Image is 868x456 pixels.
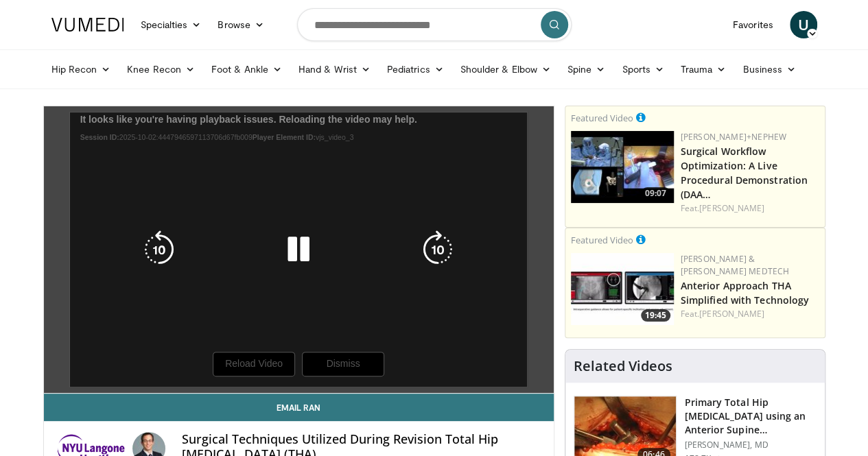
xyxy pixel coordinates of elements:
[685,396,817,437] h3: Primary Total Hip [MEDICAL_DATA] using an Anterior Supine Intermuscula…
[685,440,817,451] p: [PERSON_NAME], MD
[790,11,817,38] a: U
[452,56,559,83] a: Shoulder & Elbow
[681,308,819,320] div: Feat.
[681,131,786,143] a: [PERSON_NAME]+Nephew
[203,56,290,83] a: Foot & Ankle
[559,56,613,83] a: Spine
[681,145,808,201] a: Surgical Workflow Optimization: A Live Procedural Demonstration (DAA…
[681,279,810,307] a: Anterior Approach THA Simplified with Technology
[641,309,670,322] span: 19:45
[119,56,203,83] a: Knee Recon
[44,394,554,421] a: Email Ran
[51,18,124,32] img: VuMedi Logo
[571,253,674,325] img: 06bb1c17-1231-4454-8f12-6191b0b3b81a.150x105_q85_crop-smart_upscale.jpg
[571,131,674,203] a: 09:07
[641,187,670,200] span: 09:07
[571,253,674,325] a: 19:45
[672,56,735,83] a: Trauma
[44,106,554,394] video-js: Video Player
[132,11,210,38] a: Specialties
[209,11,272,38] a: Browse
[725,11,782,38] a: Favorites
[699,308,764,320] a: [PERSON_NAME]
[699,202,764,214] a: [PERSON_NAME]
[681,202,819,215] div: Feat.
[290,56,379,83] a: Hand & Wrist
[681,253,790,277] a: [PERSON_NAME] & [PERSON_NAME] MedTech
[613,56,672,83] a: Sports
[379,56,452,83] a: Pediatrics
[571,131,674,203] img: bcfc90b5-8c69-4b20-afee-af4c0acaf118.150x105_q85_crop-smart_upscale.jpg
[574,358,672,374] h4: Related Videos
[571,234,633,246] small: Featured Video
[43,56,119,83] a: Hip Recon
[571,112,633,124] small: Featured Video
[734,56,804,83] a: Business
[297,8,572,41] input: Search topics, interventions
